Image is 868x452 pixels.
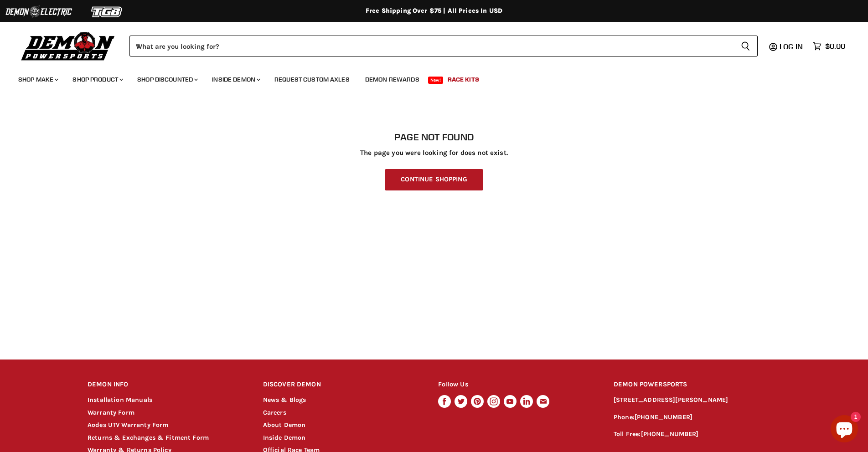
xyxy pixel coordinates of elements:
h2: Follow Us [438,374,596,395]
img: Demon Powersports [18,30,118,62]
img: TGB Logo 2 [73,3,141,21]
h2: DISCOVER DEMON [263,374,421,395]
button: Search [734,36,758,56]
a: Inside Demon [263,434,306,442]
a: Request Custom Axles [268,70,356,89]
a: Continue Shopping [385,169,483,190]
div: Free Shipping Over $75 | All Prices In USD [69,7,799,15]
h2: DEMON INFO [88,374,246,395]
h2: DEMON POWERSPORTS [614,374,780,395]
span: Log in [780,42,803,51]
a: Warranty Form [88,409,134,416]
a: [PHONE_NUMBER] [641,430,699,438]
a: Log in [775,42,808,51]
a: [PHONE_NUMBER] [635,413,692,421]
p: Toll Free: [614,429,780,440]
a: Careers [263,409,286,416]
a: Shop Discounted [130,70,203,89]
span: New! [428,77,444,84]
a: About Demon [263,421,306,429]
a: Aodes UTV Warranty Form [88,421,168,429]
a: Shop Product [66,70,129,89]
a: Returns & Exchanges & Fitment Form [88,434,209,442]
a: Race Kits [441,70,486,89]
form: Product [129,36,758,56]
span: $0.00 [825,42,845,51]
img: Demon Electric Logo 2 [5,3,73,21]
inbox-online-store-chat: Shopify online store chat [828,415,861,445]
p: [STREET_ADDRESS][PERSON_NAME] [614,395,780,406]
p: Phone: [614,412,780,423]
h1: Page not found [88,132,780,143]
a: Installation Manuals [88,396,152,404]
p: The page you were looking for does not exist. [88,149,780,157]
a: Demon Rewards [358,70,426,89]
a: $0.00 [808,40,850,53]
ul: Main menu [11,67,843,89]
input: When autocomplete results are available use up and down arrows to review and enter to select [129,36,734,56]
a: News & Blogs [263,396,306,404]
a: Inside Demon [205,70,266,89]
a: Shop Make [11,70,64,89]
